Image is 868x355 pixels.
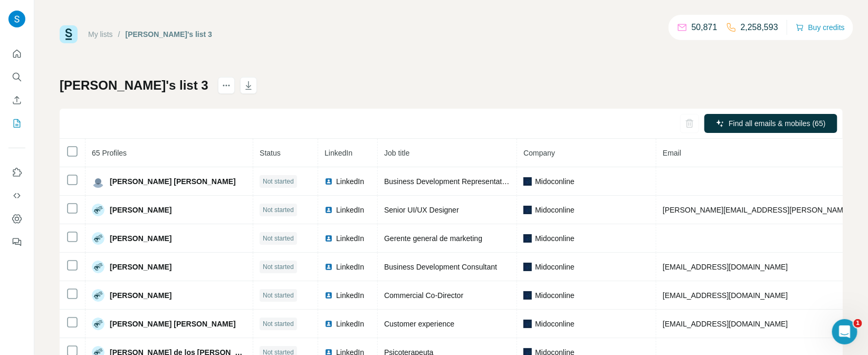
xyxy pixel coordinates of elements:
[263,319,294,329] span: Not started
[336,262,364,272] span: LinkedIn
[88,30,113,39] a: My lists
[663,149,681,157] span: Email
[8,163,25,182] button: Use Surfe on LinkedIn
[92,318,104,330] img: Avatar
[8,44,25,63] button: Quick start
[8,233,25,252] button: Feedback
[92,232,104,245] img: Avatar
[535,319,575,329] span: Midoconline
[535,205,575,215] span: Midoconline
[535,262,575,272] span: Midoconline
[336,205,364,215] span: LinkedIn
[8,68,25,87] button: Search
[8,114,25,133] button: My lists
[384,320,454,328] span: Customer experience
[325,206,333,214] img: LinkedIn logo
[535,290,575,301] span: Midoconline
[523,320,532,328] img: company-logo
[384,149,409,157] span: Job title
[741,21,778,34] p: 2,258,593
[325,263,333,271] img: LinkedIn logo
[384,206,459,214] span: Senior UI/UX Designer
[325,291,333,300] img: LinkedIn logo
[384,291,463,300] span: Commercial Co-Director
[92,289,104,302] img: Avatar
[325,234,333,243] img: LinkedIn logo
[110,176,236,187] span: [PERSON_NAME] [PERSON_NAME]
[384,234,482,243] span: Gerente general de marketing
[325,149,352,157] span: LinkedIn
[8,209,25,228] button: Dashboard
[535,176,575,187] span: Midoconline
[60,77,208,94] h1: [PERSON_NAME]'s list 3
[523,177,532,186] img: company-logo
[263,291,294,300] span: Not started
[126,29,212,40] div: [PERSON_NAME]'s list 3
[663,291,788,300] span: [EMAIL_ADDRESS][DOMAIN_NAME]
[336,319,364,329] span: LinkedIn
[263,234,294,243] span: Not started
[384,177,576,186] span: Business Development Representative en MIDOCONLINE
[8,91,25,110] button: Enrich CSV
[8,186,25,205] button: Use Surfe API
[325,320,333,328] img: LinkedIn logo
[110,233,171,244] span: [PERSON_NAME]
[92,175,104,188] img: Avatar
[110,262,171,272] span: [PERSON_NAME]
[384,263,497,271] span: Business Development Consultant
[523,149,555,157] span: Company
[8,11,25,27] img: Avatar
[118,29,120,40] li: /
[263,262,294,272] span: Not started
[663,320,788,328] span: [EMAIL_ADDRESS][DOMAIN_NAME]
[92,149,127,157] span: 65 Profiles
[854,319,862,328] span: 1
[523,206,532,214] img: company-logo
[523,291,532,300] img: company-logo
[535,233,575,244] span: Midoconline
[692,21,718,34] p: 50,871
[92,204,104,216] img: Avatar
[260,149,281,157] span: Status
[110,319,236,329] span: [PERSON_NAME] [PERSON_NAME]
[832,319,857,344] iframe: Intercom live chat
[110,205,171,215] span: [PERSON_NAME]
[523,234,532,243] img: company-logo
[92,261,104,273] img: Avatar
[336,176,364,187] span: LinkedIn
[263,205,294,215] span: Not started
[336,233,364,244] span: LinkedIn
[704,114,837,133] button: Find all emails & mobiles (65)
[663,263,788,271] span: [EMAIL_ADDRESS][DOMAIN_NAME]
[218,77,235,94] button: actions
[263,177,294,186] span: Not started
[729,118,826,129] span: Find all emails & mobiles (65)
[325,177,333,186] img: LinkedIn logo
[110,290,171,301] span: [PERSON_NAME]
[796,20,845,35] button: Buy credits
[523,263,532,271] img: company-logo
[336,290,364,301] span: LinkedIn
[60,25,78,43] img: Surfe Logo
